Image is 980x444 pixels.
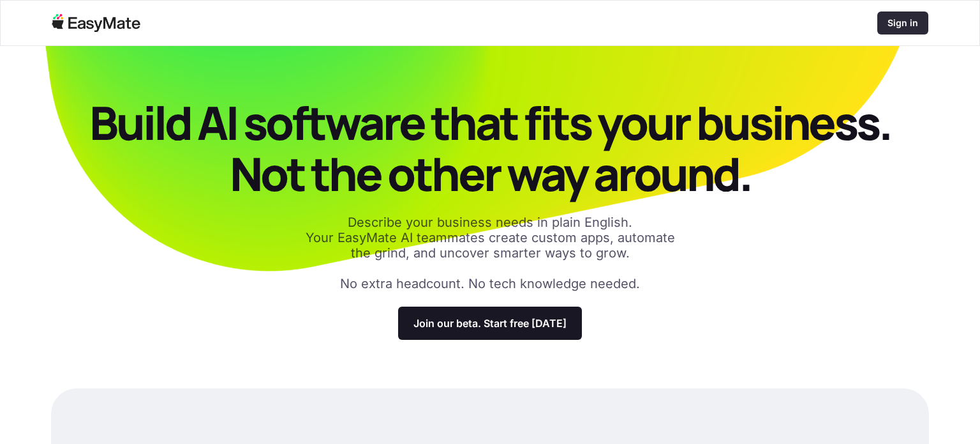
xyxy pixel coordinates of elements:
p: Build AI software that fits your business. Not the other way around. [51,97,929,199]
p: No extra headcount. No tech knowledge needed. [340,276,640,291]
p: Sign in [887,17,918,29]
a: Join our beta. Start free [DATE] [398,307,582,340]
p: Join our beta. Start free [DATE] [413,317,567,330]
p: Describe your business needs in plain English. Your EasyMate AI teammates create custom apps, aut... [299,215,681,261]
a: Sign in [877,11,928,34]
